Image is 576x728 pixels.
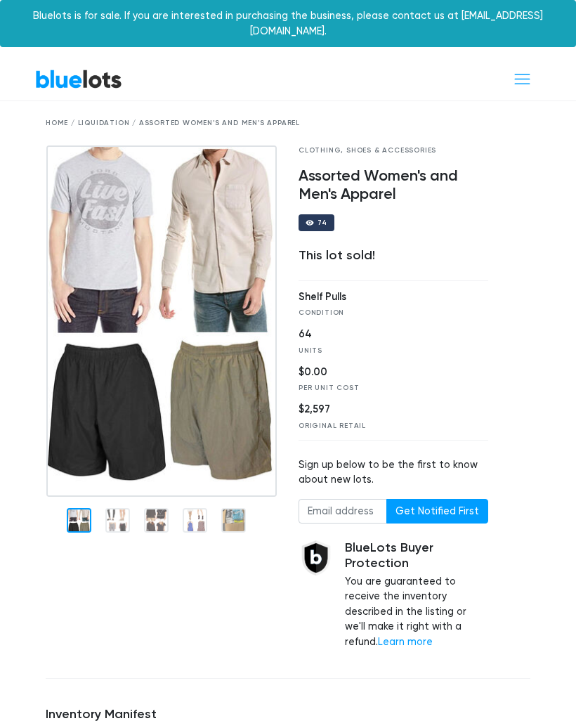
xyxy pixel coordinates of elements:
[345,540,488,571] h5: BlueLots Buyer Protection
[299,421,470,431] div: Original Retail
[345,540,488,649] div: You are guaranteed to receive the inventory described in the listing or we'll make it right with ...
[46,145,276,497] img: a65d1ce2-2e3b-4ca0-9f9b-aeaec4eb6b41-1744404608.jpg
[299,327,470,342] div: 64
[504,66,541,92] button: Toggle navigation
[299,383,470,394] div: Per Unit Cost
[318,219,327,226] div: 74
[299,402,470,417] div: $2,597
[35,69,122,89] a: BlueLots
[378,636,433,648] a: Learn more
[299,145,488,156] div: Clothing, Shoes & Accessories
[46,707,530,722] h5: Inventory Manifest
[299,308,470,318] div: Condition
[46,118,530,129] div: Home / Liquidation / Assorted Women's and Men's Apparel
[299,248,488,264] div: This lot sold!
[299,290,470,305] div: Shelf Pulls
[299,499,387,524] input: Email address
[299,540,334,576] img: buyer_protection_shield-3b65640a83011c7d3ede35a8e5a80bfdfaa6a97447f0071c1475b91a4b0b3d01.png
[299,365,470,380] div: $0.00
[299,167,488,204] h4: Assorted Women's and Men's Apparel
[299,457,488,488] div: Sign up below to be the first to know about new lots.
[386,499,488,524] button: Get Notified First
[299,346,470,356] div: Units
